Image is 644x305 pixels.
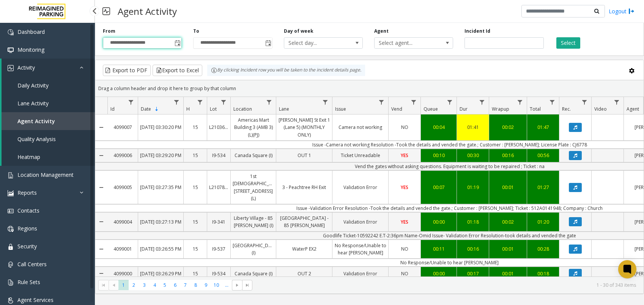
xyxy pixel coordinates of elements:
[234,282,240,288] span: Go to the next page
[107,150,138,161] a: 4099006
[184,243,207,254] a: 15
[459,124,487,131] div: 01:41
[173,38,181,48] span: Toggle popup
[17,225,37,232] span: Regions
[276,150,332,161] a: OUT 1
[284,28,313,35] label: Day of week
[423,245,455,253] div: 00:11
[17,135,56,143] span: Quality Analysis
[2,76,95,94] a: Daily Activity
[529,184,557,191] div: 01:27
[231,150,276,161] a: Canada Square (I)
[527,182,559,193] a: 01:27
[489,268,527,279] a: 00:01
[391,106,402,112] span: Vend
[579,97,590,107] a: Rec. Filter Menu
[332,150,388,161] a: Ticket Unreadable
[95,264,107,283] a: Collapse Details
[191,280,201,290] span: Page 8
[2,130,95,148] a: Quality Analysis
[421,216,457,227] a: 00:00
[2,148,95,166] a: Heatmap
[107,182,138,193] a: 4099005
[17,243,37,250] span: Security
[423,184,455,191] div: 00:07
[389,216,420,227] a: YES
[138,268,183,279] a: [DATE] 03:26:29 PM
[457,268,489,279] a: 00:17
[489,243,527,254] a: 00:01
[489,216,527,227] a: 00:02
[527,268,559,279] a: 00:18
[186,106,190,112] span: H
[219,97,229,107] a: Lot Filter Menu
[139,280,150,290] span: Page 3
[389,268,420,279] a: NO
[332,216,388,227] a: Validation Error
[231,171,276,204] a: 1st [DEMOGRAPHIC_DATA], [STREET_ADDRESS] (L)
[556,37,580,49] button: Select
[276,114,332,140] a: [PERSON_NAME] St Exit 1 (Lane 5) (MONTHLY ONLY)
[160,280,170,290] span: Page 5
[612,97,622,107] a: Video Filter Menu
[421,268,457,279] a: 00:00
[17,100,49,107] span: Lane Activity
[627,106,639,112] span: Agent
[332,268,388,279] a: Validation Error
[17,261,47,268] span: Call Centers
[95,168,107,207] a: Collapse Details
[335,106,346,112] span: Issue
[231,240,276,258] a: [GEOGRAPHIC_DATA] (I)
[17,82,49,89] span: Daily Activity
[207,122,230,133] a: L21036901
[389,122,420,133] a: NO
[150,280,160,290] span: Page 4
[184,216,207,227] a: 15
[138,122,183,133] a: [DATE] 03:30:20 PM
[527,216,559,227] a: 01:20
[401,184,408,191] span: YES
[457,122,489,133] a: 01:41
[172,97,182,107] a: Date Filter Menu
[95,97,644,276] div: Data table
[376,97,387,107] a: Issue Filter Menu
[8,29,14,35] img: 'icon'
[207,65,365,76] div: By clicking Incident row you will be taken to the incident details page.
[207,243,230,254] a: I9-537
[530,106,541,112] span: Total
[207,268,230,279] a: I9-534
[457,182,489,193] a: 01:19
[401,219,408,225] span: YES
[233,106,252,112] span: Location
[8,208,14,214] img: 'icon'
[8,172,14,178] img: 'icon'
[491,184,525,191] div: 00:01
[457,150,489,161] a: 00:30
[17,278,40,286] span: Rule Sets
[114,2,181,21] h3: Agent Activity
[8,190,14,196] img: 'icon'
[207,182,230,193] a: L21078200
[491,270,525,277] div: 00:01
[184,122,207,133] a: 15
[118,280,129,290] span: Page 1
[445,97,455,107] a: Queue Filter Menu
[276,268,332,279] a: OUT 2
[423,124,455,131] div: 00:04
[193,28,199,35] label: To
[491,152,525,159] div: 00:16
[207,150,230,161] a: I9-534
[457,243,489,254] a: 00:16
[2,59,95,76] a: Activity
[8,65,14,71] img: 'icon'
[107,216,138,227] a: 4099004
[628,7,635,15] img: logout
[489,150,527,161] a: 00:16
[276,182,332,193] a: 3 - Peachtree RH Exit
[95,237,107,261] a: Collapse Details
[107,122,138,133] a: 4099007
[423,218,455,226] div: 00:00
[491,218,525,226] div: 00:02
[8,297,14,303] img: 'icon'
[515,97,525,107] a: Wrapup Filter Menu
